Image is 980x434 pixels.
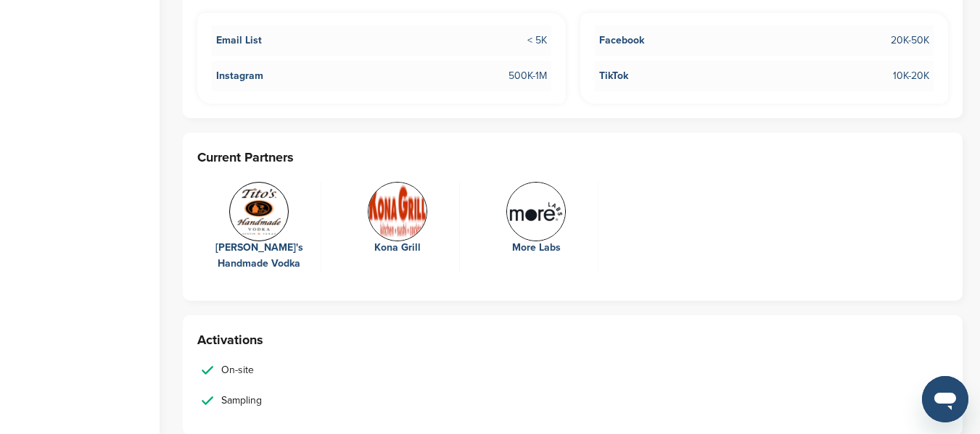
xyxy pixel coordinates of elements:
[343,182,452,256] a: Url Kona Grill
[891,33,929,49] span: 20K-50K
[216,33,262,49] span: Email List
[368,182,427,241] img: Url
[508,68,547,84] span: 500K-1M
[482,240,590,256] div: More Labs
[599,68,628,84] span: TikTok
[599,33,644,49] span: Facebook
[527,33,547,49] span: < 5K
[221,393,262,409] span: Sampling
[506,182,566,241] img: Morelabs
[343,240,452,256] div: Kona Grill
[205,182,313,272] a: Titos logo new [PERSON_NAME]'s Handmade Vodka
[197,147,948,167] h3: Current Partners
[482,182,590,256] a: Morelabs More Labs
[205,240,313,272] div: [PERSON_NAME]'s Handmade Vodka
[197,330,948,350] h3: Activations
[229,182,289,241] img: Titos logo new
[221,362,254,378] span: On-site
[216,68,263,84] span: Instagram
[893,68,929,84] span: 10K-20K
[922,376,968,422] iframe: Button to launch messaging window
